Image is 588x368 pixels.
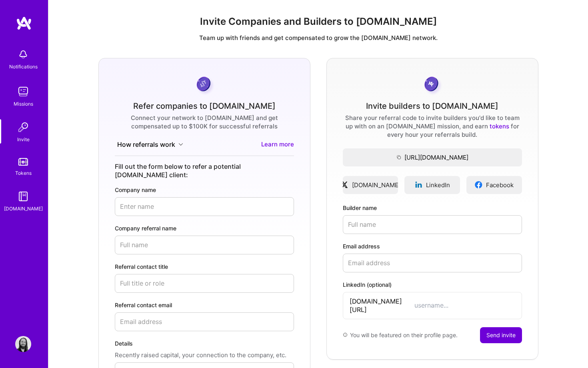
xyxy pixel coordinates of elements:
input: Email address [115,312,294,331]
label: Builder name [343,204,522,212]
span: [URL][DOMAIN_NAME] [343,153,522,162]
img: User Avatar [15,336,31,352]
input: Enter name [115,197,294,216]
img: grayCoin [422,74,443,96]
div: Tokens [15,169,32,177]
input: Email address [343,254,522,272]
img: bell [15,46,31,62]
label: LinkedIn (optional) [343,280,522,289]
div: Connect your network to [DOMAIN_NAME] and get compensated up to $100K for successful referrals [115,114,294,130]
div: Refer companies to [DOMAIN_NAME] [133,102,276,110]
span: [DOMAIN_NAME] [352,181,400,189]
a: tokens [490,122,509,130]
div: Fill out the form below to refer a potential [DOMAIN_NAME] client: [115,162,294,179]
img: xLogo [340,181,349,189]
label: Company referral name [115,224,294,232]
div: Notifications [9,62,38,71]
span: Facebook [486,181,514,189]
p: Team up with friends and get compensated to grow the [DOMAIN_NAME] network. [55,34,582,42]
label: Email address [343,242,522,250]
label: Details [115,339,294,348]
a: Learn more [261,140,294,149]
img: guide book [15,188,31,204]
span: [DOMAIN_NAME][URL] [350,297,414,314]
span: LinkedIn [426,181,450,189]
input: Full name [343,215,522,234]
div: You will be featured on their profile page. [343,327,458,343]
div: Missions [14,100,33,108]
div: [DOMAIN_NAME] [4,204,43,213]
div: Invite [17,135,30,144]
img: linkedinLogo [414,181,423,189]
div: Invite builders to [DOMAIN_NAME] [366,102,498,110]
input: Full name [115,236,294,254]
div: Share your referral code to invite builders you'd like to team up with on an [DOMAIN_NAME] missio... [343,114,522,139]
img: purpleCoin [194,74,215,96]
h1: Invite Companies and Builders to [DOMAIN_NAME] [55,16,582,28]
label: Referral contact email [115,301,294,309]
button: Send invite [480,327,522,343]
img: logo [16,16,32,30]
img: facebookLogo [474,181,483,189]
input: Full title or role [115,274,294,293]
p: Recently raised capital, your connection to the company, etc. [115,351,294,359]
label: Company name [115,186,294,194]
img: Invite [15,119,31,135]
input: username... [414,301,515,310]
button: How referrals work [115,140,186,149]
img: teamwork [15,84,31,100]
img: tokens [18,158,28,166]
label: Referral contact title [115,262,294,271]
